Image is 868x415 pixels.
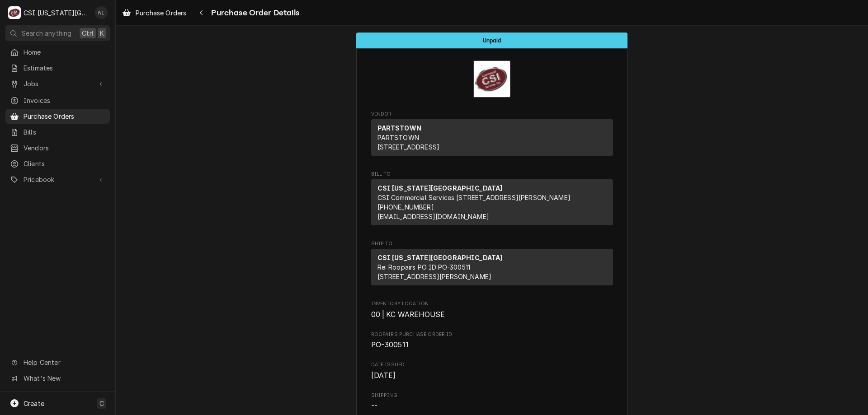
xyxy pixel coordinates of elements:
[473,60,511,98] img: Logo
[377,273,492,280] span: [STREET_ADDRESS][PERSON_NAME]
[5,355,110,370] a: Go to Help Center
[377,263,471,271] span: Re: Roopairs PO ID: PO-300511
[24,96,105,105] span: Invoices
[24,63,105,73] span: Estimates
[483,37,501,43] span: Unpaid
[377,134,440,151] span: PARTSTOWN [STREET_ADDRESS]
[371,300,613,320] div: Inventory Location
[24,175,92,184] span: Pricebook
[194,5,208,20] button: Navigate back
[371,111,613,160] div: Purchase Order Vendor
[5,76,110,91] a: Go to Jobs
[377,194,571,201] span: CSI Commercial Services [STREET_ADDRESS][PERSON_NAME]
[5,25,110,41] button: Search anythingCtrlK
[371,331,613,350] div: Roopairs Purchase Order ID
[118,5,190,20] a: Purchase Orders
[5,125,110,140] a: Bills
[24,358,104,367] span: Help Center
[371,370,613,381] span: Date Issued
[356,33,627,48] div: Status
[371,240,613,247] span: Ship To
[5,156,110,171] a: Clients
[5,172,110,187] a: Go to Pricebook
[24,79,92,89] span: Jobs
[5,371,110,386] a: Go to What's New
[371,179,613,229] div: Bill To
[95,6,108,19] div: NI
[99,399,104,408] span: C
[24,159,105,168] span: Clients
[377,213,489,220] a: [EMAIL_ADDRESS][DOMAIN_NAME]
[371,111,613,118] span: Vendor
[377,254,503,261] strong: CSI [US_STATE][GEOGRAPHIC_DATA]
[371,340,613,350] span: Roopairs Purchase Order ID
[377,184,503,192] strong: CSI [US_STATE][GEOGRAPHIC_DATA]
[371,340,409,349] span: PO-300511
[22,28,71,38] span: Search anything
[371,119,613,159] div: Vendor
[371,401,377,410] span: --
[208,7,299,19] span: Purchase Order Details
[5,93,110,108] a: Invoices
[5,109,110,124] a: Purchase Orders
[24,373,104,383] span: What's New
[371,361,613,368] span: Date Issued
[371,371,396,380] span: [DATE]
[371,309,613,320] span: Inventory Location
[24,400,44,407] span: Create
[24,112,105,121] span: Purchase Orders
[8,6,21,19] div: C
[100,28,104,38] span: K
[371,240,613,289] div: Purchase Order Ship To
[24,127,105,137] span: Bills
[371,310,445,319] span: 00 | KC WAREHOUSE
[371,392,613,399] span: Shipping
[371,119,613,156] div: Vendor
[371,249,613,285] div: Ship To
[24,47,105,57] span: Home
[5,45,110,60] a: Home
[24,8,90,18] div: CSI [US_STATE][GEOGRAPHIC_DATA]
[136,8,186,18] span: Purchase Orders
[371,300,613,308] span: Inventory Location
[5,61,110,75] a: Estimates
[371,331,613,338] span: Roopairs Purchase Order ID
[377,124,421,132] strong: PARTSTOWN
[371,249,613,289] div: Ship To
[371,171,613,178] span: Bill To
[377,203,434,211] a: [PHONE_NUMBER]
[8,6,21,19] div: CSI Kansas City's Avatar
[371,361,613,381] div: Date Issued
[371,179,613,225] div: Bill To
[95,6,108,19] div: Nate Ingram's Avatar
[82,28,94,38] span: Ctrl
[5,140,110,155] a: Vendors
[371,171,613,229] div: Purchase Order Bill To
[24,143,105,153] span: Vendors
